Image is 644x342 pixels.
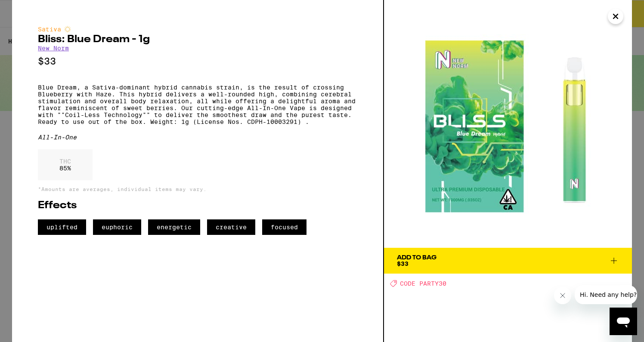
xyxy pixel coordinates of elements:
span: creative [207,219,255,235]
p: THC [59,158,71,165]
p: *Amounts are averages, individual items may vary. [38,186,357,192]
div: Sativa [38,26,357,33]
p: Blue Dream, a Sativa-dominant hybrid cannabis strain, is the result of crossing Blueberry with Ha... [38,84,357,125]
p: $33 [38,56,357,67]
h2: Effects [38,200,357,211]
span: focused [262,219,307,235]
span: energetic [148,219,200,235]
button: Close [608,9,623,24]
a: New Norm [38,45,69,52]
h2: Bliss: Blue Dream - 1g [38,34,357,45]
iframe: Button to launch messaging window [610,308,637,335]
span: CODE PARTY30 [400,280,446,287]
div: Add To Bag [397,255,437,261]
iframe: Close message [554,287,571,304]
div: All-In-One [38,134,357,141]
div: 85 % [38,149,93,180]
span: uplifted [38,219,86,235]
iframe: Message from company [575,285,637,304]
span: $33 [397,260,409,267]
span: euphoric [93,219,141,235]
img: sativaColor.svg [64,26,71,33]
button: Add To Bag$33 [384,248,632,274]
